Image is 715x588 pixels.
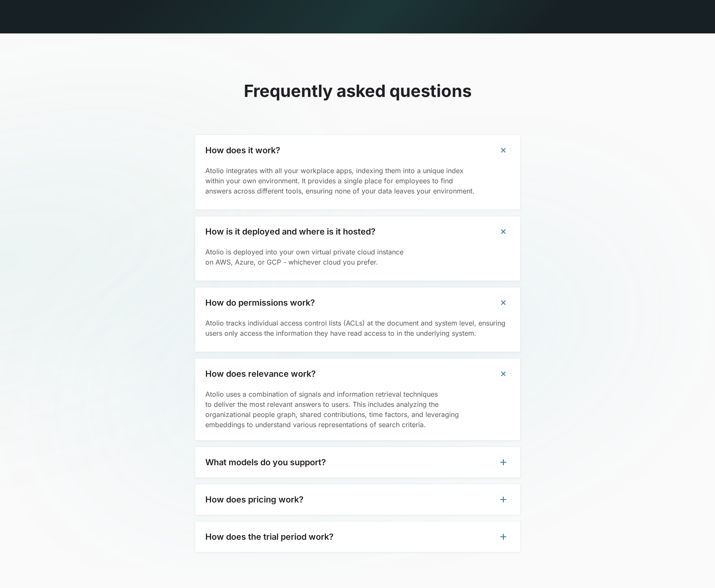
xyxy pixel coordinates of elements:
iframe: Chat Widget [673,547,715,588]
h3: How do permissions work? [205,298,315,308]
p: Atolio uses a combination of signals and information retrieval techniques to deliver the most rel... [205,389,510,430]
h2: Frequently asked questions [195,81,520,101]
p: Atolio is deployed into your own virtual private cloud instance on AWS, Azure, or GCP - whichever... [205,247,510,267]
h3: How does pricing work? [205,494,304,505]
p: Atolio integrates with all your workplace apps, indexing them into a unique index within your own... [205,166,510,196]
h3: How does the trial period work? [205,532,334,542]
p: Atolio tracks individual access control lists (ACLs) at the document and system level, ensuring u... [205,318,510,338]
h3: How does it work? [205,145,280,155]
h3: How does relevance work? [205,369,316,379]
h3: What models do you support? [205,457,326,467]
h3: How is it deployed and where is it hosted? [205,226,375,237]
